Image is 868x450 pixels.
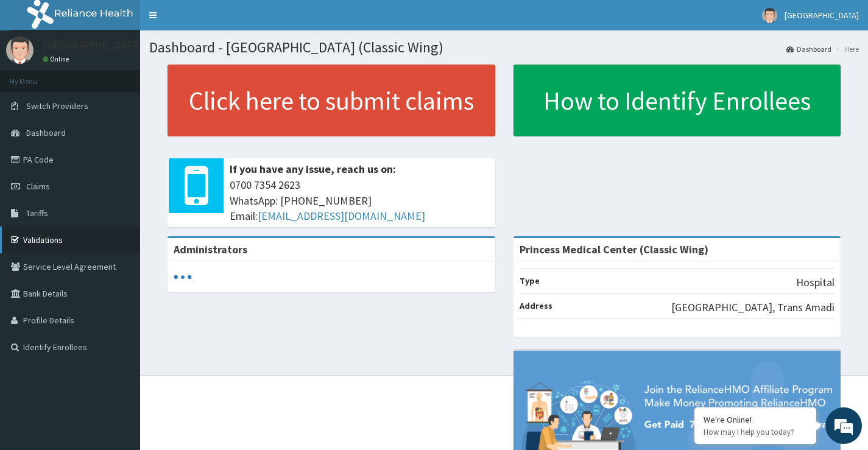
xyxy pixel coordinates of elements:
a: Click here to submit claims [168,65,495,136]
p: Hospital [796,275,834,290]
a: [EMAIL_ADDRESS][DOMAIN_NAME] [258,209,425,223]
b: Administrators [174,242,247,256]
span: Tariffs [26,208,48,219]
span: Switch Providers [26,100,88,111]
svg: audio-loading [174,268,192,286]
b: If you have any issue, reach us on: [230,162,396,176]
div: We're Online! [704,414,807,425]
p: [GEOGRAPHIC_DATA] [43,40,143,51]
img: User Image [762,8,777,23]
span: Dashboard [26,127,66,138]
p: [GEOGRAPHIC_DATA], Trans Amadi [671,300,834,315]
span: Claims [26,181,50,192]
b: Address [520,300,552,311]
p: How may I help you today? [704,427,807,437]
span: [GEOGRAPHIC_DATA] [785,10,859,21]
h1: Dashboard - [GEOGRAPHIC_DATA] (Classic Wing) [149,40,859,55]
img: User Image [6,37,34,64]
a: How to Identify Enrollees [513,65,841,136]
a: Dashboard [786,44,831,54]
b: Type [520,275,540,286]
strong: Princess Medical Center (Classic Wing) [520,242,708,256]
li: Here [833,44,859,54]
a: Online [43,55,72,63]
span: 0700 7354 2623 WhatsApp: [PHONE_NUMBER] Email: [230,177,489,224]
